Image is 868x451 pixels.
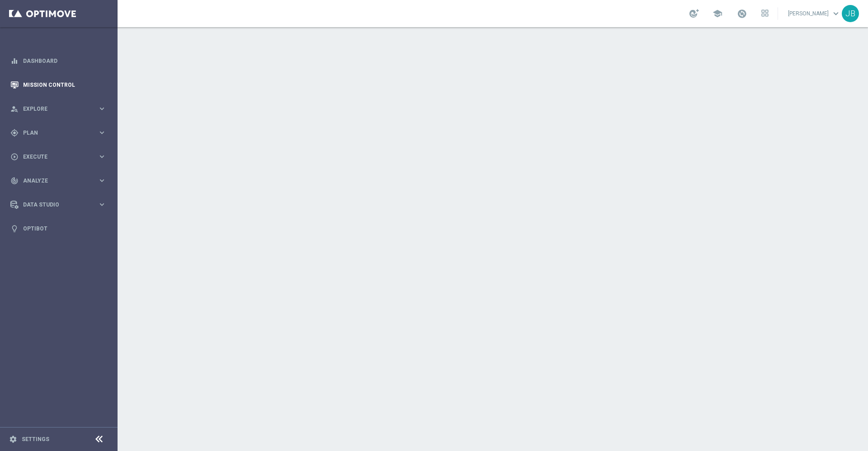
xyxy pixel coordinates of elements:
[787,7,842,20] a: [PERSON_NAME]keyboard_arrow_down
[10,81,107,89] button: Mission Control
[10,129,107,136] button: gps_fixed Plan keyboard_arrow_right
[98,152,106,161] i: keyboard_arrow_right
[831,9,841,19] span: keyboard_arrow_down
[10,153,19,161] i: play_circle_outline
[22,437,49,442] a: Settings
[10,201,98,209] div: Data Studio
[9,435,17,443] i: settings
[23,73,106,97] a: Mission Control
[23,202,98,207] span: Data Studio
[10,105,107,113] button: person_search Explore keyboard_arrow_right
[10,225,107,232] button: lightbulb Optibot
[10,153,98,161] div: Execute
[10,225,19,233] i: lightbulb
[10,129,19,137] i: gps_fixed
[98,104,106,113] i: keyboard_arrow_right
[23,49,106,73] a: Dashboard
[10,216,106,240] div: Optibot
[10,57,19,65] i: equalizer
[98,176,106,185] i: keyboard_arrow_right
[98,128,106,137] i: keyboard_arrow_right
[10,57,107,65] button: equalizer Dashboard
[10,177,98,185] div: Analyze
[842,5,859,22] div: JB
[98,200,106,209] i: keyboard_arrow_right
[10,153,107,160] button: play_circle_outline Execute keyboard_arrow_right
[10,177,107,184] button: track_changes Analyze keyboard_arrow_right
[10,105,98,113] div: Explore
[10,129,98,137] div: Plan
[10,73,106,97] div: Mission Control
[10,105,19,113] i: person_search
[23,216,106,240] a: Optibot
[23,178,98,183] span: Analyze
[10,201,107,208] button: Data Studio keyboard_arrow_right
[23,130,98,136] span: Plan
[23,106,98,112] span: Explore
[10,49,106,73] div: Dashboard
[10,177,19,185] i: track_changes
[712,9,722,19] span: school
[23,154,98,160] span: Execute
